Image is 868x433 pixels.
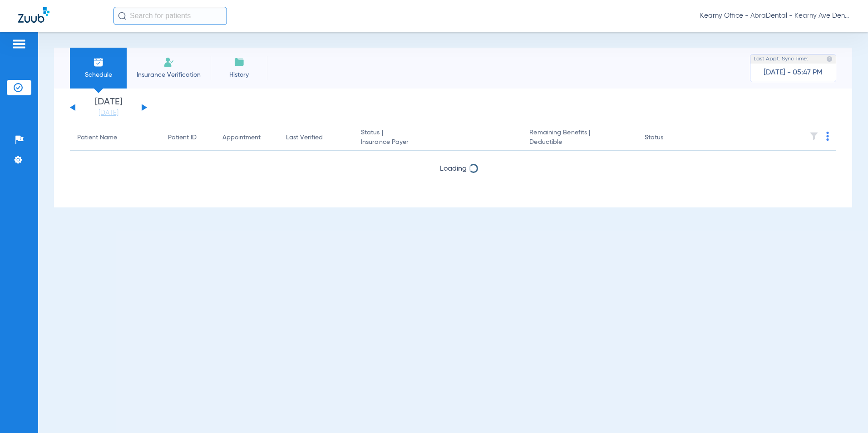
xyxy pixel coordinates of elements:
input: Search for patients [113,7,227,25]
img: Schedule [93,57,104,68]
img: hamburger-icon [12,39,26,49]
div: Last Verified [286,133,323,143]
span: Last Appt. Sync Time: [754,54,808,64]
iframe: Chat Widget [823,389,868,433]
span: Kearny Office - AbraDental - Kearny Ave Dental, LLC - Kearny General [700,11,850,20]
div: Appointment [222,133,271,143]
img: Search Icon [118,12,126,20]
div: Last Verified [286,133,346,143]
div: Patient Name [77,133,153,143]
div: Appointment [222,133,261,143]
img: Zuub Logo [18,7,49,23]
div: Patient ID [168,133,197,143]
img: History [234,57,245,68]
div: Patient ID [168,133,208,143]
li: [DATE] [81,98,136,118]
img: filter.svg [809,132,819,141]
img: Manual Insurance Verification [163,57,174,68]
span: Insurance Payer [361,138,515,147]
th: Remaining Benefits | [522,125,637,151]
span: Insurance Verification [133,70,204,79]
img: group-dot-blue.svg [826,132,829,141]
span: Schedule [77,70,120,79]
span: Loading [440,165,467,172]
th: Status [637,125,699,151]
span: History [217,70,261,79]
th: Status | [354,125,522,151]
a: [DATE] [81,108,136,118]
span: Deductible [529,138,630,147]
img: last sync help info [826,56,833,62]
div: Patient Name [77,133,117,143]
span: [DATE] - 05:47 PM [764,68,823,77]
